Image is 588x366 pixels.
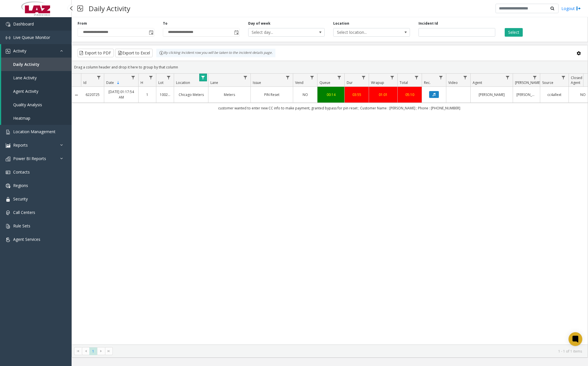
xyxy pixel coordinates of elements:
[561,5,581,11] a: Logout
[336,74,343,81] a: Queue Filter Menu
[77,1,83,15] img: pageIcon
[177,92,205,97] a: Chicago Meters
[210,80,218,85] span: Lane
[297,92,314,97] a: NO
[72,62,588,72] div: Drag a column header and drop it here to group by that column
[576,5,581,11] img: logout
[89,347,97,355] span: Page 1
[95,74,103,81] a: Id Filter Menu
[108,89,135,100] a: [DATE] 01:17:54 AM
[531,74,539,81] a: Parker Filter Menu
[106,80,114,85] span: Date
[419,21,438,26] label: Incident Id
[515,80,541,85] span: [PERSON_NAME]
[160,92,170,97] a: 100240
[333,21,349,26] label: Location
[248,28,309,36] span: Select day...
[6,210,10,215] img: 'icon'
[129,74,137,81] a: Date Filter Menu
[372,92,394,97] a: 01:01
[199,74,207,81] a: Location Filter Menu
[6,143,10,148] img: 'icon'
[334,28,394,36] span: Select location...
[13,88,38,94] span: Agent Activity
[86,1,133,15] h3: Daily Activity
[371,80,384,85] span: Wrapup
[461,74,469,81] a: Video Filter Menu
[6,237,10,242] img: 'icon'
[319,80,330,85] span: Queue
[242,74,249,81] a: Lane Filter Menu
[504,74,512,81] a: Agent Filter Menu
[413,74,421,81] a: Total Filter Menu
[1,58,72,71] a: Daily Activity
[13,48,26,54] span: Activity
[116,349,582,354] kendo-pager-info: 1 - 1 of 1 items
[303,92,308,97] span: NO
[13,35,50,40] span: Live Queue Monitor
[115,49,153,57] button: Export to Excel
[148,28,154,36] span: Toggle popup
[1,44,72,58] a: Activity
[6,197,10,202] img: 'icon'
[505,28,523,37] button: Select
[6,184,10,188] img: 'icon'
[347,80,353,85] span: Dur
[253,80,261,85] span: Issue
[141,80,143,85] span: H
[147,74,155,81] a: H Filter Menu
[13,237,40,242] span: Agent Services
[72,74,588,345] div: Data table
[348,92,365,97] a: 03:55
[474,92,509,97] a: [PERSON_NAME]
[1,111,72,125] a: Heatmap
[6,130,10,134] img: 'icon'
[448,80,458,85] span: Video
[401,92,418,97] a: 05:10
[321,92,341,97] a: 00:14
[542,80,553,85] span: Source
[308,74,316,81] a: Vend Filter Menu
[580,92,586,97] span: NO
[13,183,28,188] span: Regions
[571,75,587,85] span: Closed by Agent
[6,157,10,161] img: 'icon'
[473,80,482,85] span: Agent
[13,169,30,175] span: Contacts
[13,21,34,27] span: Dashboard
[284,74,292,81] a: Issue Filter Menu
[1,71,72,84] a: Lane Activity
[84,92,100,97] a: 6220725
[6,49,10,54] img: 'icon'
[544,92,565,97] a: cc4allext
[13,142,28,148] span: Reports
[388,74,396,81] a: Wrapup Filter Menu
[400,80,408,85] span: Total
[13,223,30,229] span: Rule Sets
[176,80,190,85] span: Location
[13,210,35,215] span: Call Centers
[6,170,10,175] img: 'icon'
[424,80,431,85] span: Rec.
[560,74,567,81] a: Source Filter Menu
[13,196,28,202] span: Security
[6,36,10,40] img: 'icon'
[142,92,153,97] a: 1
[83,80,86,85] span: Id
[72,93,81,97] a: Collapse Details
[165,74,173,81] a: Lot Filter Menu
[437,74,445,81] a: Rec. Filter Menu
[158,80,163,85] span: Lot
[159,51,164,55] img: infoIcon.svg
[13,62,40,67] span: Daily Activity
[1,84,72,98] a: Agent Activity
[13,75,37,80] span: Lane Activity
[13,102,42,107] span: Quality Analysis
[212,92,247,97] a: Meters
[360,74,368,81] a: Dur Filter Menu
[1,98,72,111] a: Quality Analysis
